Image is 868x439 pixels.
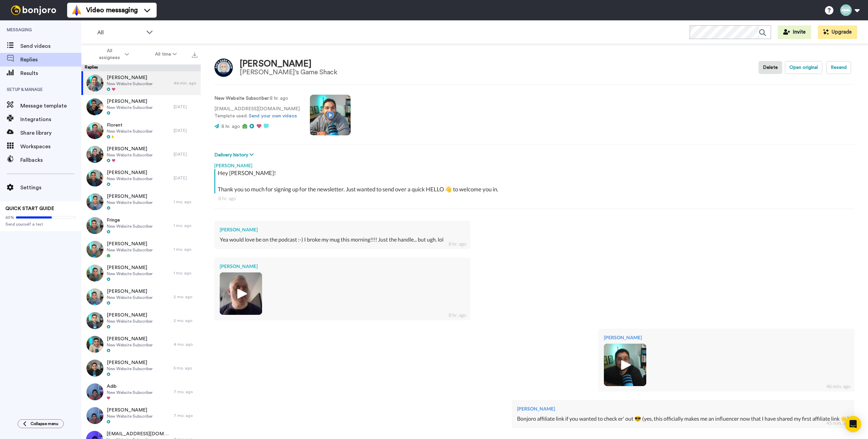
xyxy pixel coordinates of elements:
button: Invite [778,25,811,39]
button: Open original [785,61,822,74]
span: [PERSON_NAME] [107,312,153,319]
div: 4 mo. ago [174,342,197,347]
span: New Website Subscriber [107,247,153,253]
img: 48dc751e-15e4-4b40-a70b-fde4ee43a450-thumb.jpg [86,288,103,305]
div: 1 mo. ago [174,247,197,252]
span: [PERSON_NAME] [107,193,153,200]
div: [DATE] [174,128,197,133]
img: 50747171-86ad-49b8-9a71-742277f40cb7-thumb.jpg [86,360,103,377]
button: All time [142,48,190,60]
span: New Website Subscriber [107,176,153,182]
div: 8 hr. ago [449,241,466,247]
a: [PERSON_NAME]New Website Subscriber[DATE] [81,95,201,119]
div: 7 mo. ago [174,413,197,418]
span: All assignees [96,47,123,61]
span: [PERSON_NAME] [107,241,153,247]
span: Integrations [20,115,81,123]
button: Collapse menu [18,419,64,428]
span: New Website Subscriber [107,129,153,134]
a: [PERSON_NAME]New Website Subscriber4 mo. ago [81,332,201,356]
span: New Website Subscriber [107,105,153,110]
img: 597eff12-b9ff-4154-b1f9-7edbd0d8e982-thumb.jpg [86,193,103,210]
div: 45 min. ago [826,420,850,426]
strong: New Website Subscriber [214,96,269,101]
a: FringeNew Website Subscriber1 mo. ago [81,214,201,237]
span: Send videos [20,42,81,50]
span: Collapse menu [31,421,58,426]
div: 46 min. ago [174,80,197,86]
div: [DATE] [174,152,197,157]
button: Upgrade [818,25,857,39]
img: f2158218-c32b-4a80-839b-1d30bb1dcfd9-thumb.jpg [86,407,103,424]
span: [PERSON_NAME] [107,264,153,271]
span: Fringe [107,217,153,224]
a: Send your own videos [249,114,297,118]
span: New Website Subscriber [107,271,153,276]
div: 1 mo. ago [174,270,197,276]
span: New Website Subscriber [107,295,153,300]
a: [PERSON_NAME]New Website Subscriber46 min. ago [81,71,201,95]
img: bj-logo-header-white.svg [8,5,59,15]
a: AdibNew Website Subscriber7 mo. ago [81,380,201,404]
img: 9c075419-7f5a-4a4f-886a-322c9d60562d-thumb.jpg [86,241,103,258]
div: Hey [PERSON_NAME]! Thank you so much for signing up for the newsletter. Just wanted to send over ... [218,169,853,193]
a: [PERSON_NAME]New Website Subscriber1 mo. ago [81,190,201,214]
img: e62c773e-61ba-47ee-b428-73b9e03ee638-thumb.jpg [220,272,262,315]
img: 585420a9-613e-4858-aea9-50c60ace9d18-thumb.jpg [86,217,103,234]
div: Bonjoro affiliate link if you wanted to check er' out 😎 (yes, this officially makes me an influen... [517,415,849,423]
div: [DATE] [174,175,197,181]
span: Results [20,69,81,77]
div: [PERSON_NAME] [240,59,337,69]
span: All [97,28,143,37]
a: [PERSON_NAME]New Website Subscriber5 mo. ago [81,356,201,380]
span: New Website Subscriber [107,366,153,371]
div: 5 mo. ago [174,365,197,371]
div: 7 mo. ago [174,389,197,395]
img: 9c7e2386-6b89-4dd9-8921-1ef39b6a9a21-thumb.jpg [86,75,103,92]
div: [PERSON_NAME] [517,405,849,412]
a: [PERSON_NAME]New Website Subscriber2 mo. ago [81,309,201,332]
a: [PERSON_NAME]New Website Subscriber1 mo. ago [81,237,201,261]
span: Video messaging [86,5,138,15]
img: c4965c2b-0330-4603-9b6c-f50cb49e8353-thumb.jpg [86,170,103,187]
img: ic_play_thick.png [616,356,634,374]
div: Yea would love be on the podcast :-) I broke my mug this morning!!!! Just the handle... but ugh. lol [220,236,465,244]
img: c402eea5-0f11-4168-99c4-077d7eae0448-thumb.jpg [86,122,103,139]
p: [EMAIL_ADDRESS][DOMAIN_NAME] Template used: [214,106,300,120]
div: 2 mo. ago [174,294,197,300]
img: export.svg [192,52,197,58]
p: : 8 hr. ago [214,95,300,102]
img: a4324bef-ccf0-445d-acb0-1e057108b21c-thumb.jpg [604,344,646,386]
span: New Website Subscriber [107,81,153,87]
button: All assignees [83,45,142,64]
span: Message template [20,102,81,110]
span: New Website Subscriber [107,390,153,395]
span: QUICK START GUIDE [5,206,54,211]
span: 60% [5,215,14,220]
div: 46 min. ago [826,383,850,390]
span: [PERSON_NAME] [107,288,153,295]
div: [PERSON_NAME] [220,226,465,233]
a: [PERSON_NAME]New Website Subscriber[DATE] [81,142,201,166]
span: New Website Subscriber [107,342,153,348]
img: ic_play_thick.png [232,284,250,303]
a: [PERSON_NAME]New Website Subscriber2 mo. ago [81,285,201,309]
div: 1 mo. ago [174,223,197,228]
a: FlorentNew Website Subscriber[DATE] [81,119,201,142]
a: [PERSON_NAME]New Website Subscriber7 mo. ago [81,404,201,427]
span: Florent [107,122,153,129]
span: Fallbacks [20,156,81,164]
div: [DATE] [174,104,197,110]
span: Send yourself a test [5,222,76,227]
a: [PERSON_NAME]New Website Subscriber[DATE] [81,166,201,190]
div: Replies [81,64,201,71]
div: [PERSON_NAME] [214,159,854,169]
div: [PERSON_NAME] [604,334,849,341]
button: Delete [758,61,782,74]
span: New Website Subscriber [107,414,153,419]
div: Open Intercom Messenger [845,416,861,432]
img: 68d9845e-911e-4df6-8a0e-bf12b90a63f5-thumb.jpg [86,98,103,115]
div: 1 mo. ago [174,199,197,205]
div: 2 mo. ago [174,318,197,323]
